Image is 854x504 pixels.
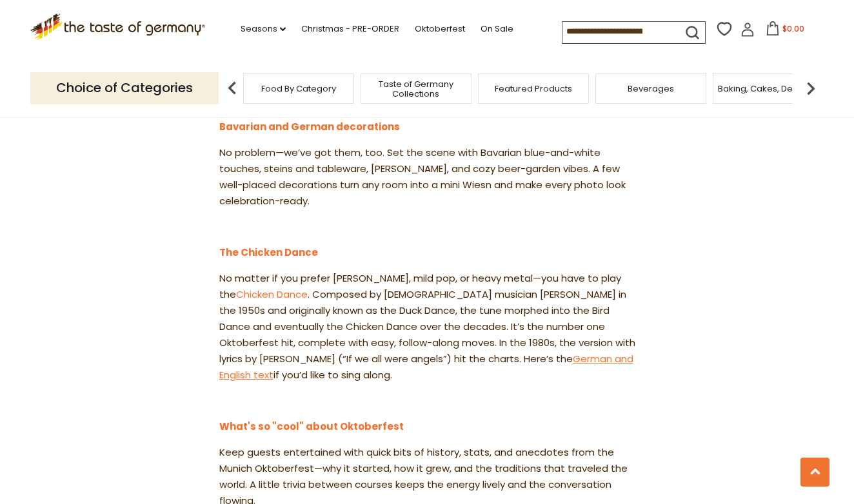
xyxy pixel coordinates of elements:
a: Food By Category [261,84,336,93]
a: Beverages [628,84,674,93]
a: Christmas - PRE-ORDER [301,22,399,36]
img: previous arrow [219,75,245,101]
p: No matter if you prefer [PERSON_NAME], mild pop, or heavy metal—you have to play the . Composed b... [219,271,635,383]
a: Featured Products [495,84,572,93]
span: $0.00 [782,23,804,34]
a: Bavarian and German decorations [219,120,400,133]
a: Oktoberfest [415,22,465,36]
a: Baking, Cakes, Desserts [718,84,818,93]
button: $0.00 [757,21,812,41]
a: On Sale [481,22,513,36]
p: Choice of Categories [30,72,219,104]
a: The Chicken Dance [219,246,318,259]
img: next arrow [798,75,824,101]
a: Seasons [241,22,286,36]
a: Taste of Germany Collections [364,79,468,99]
a: What's so "cool" about Oktoberfest [219,420,404,433]
a: Chicken Dance [236,287,308,301]
p: No problem—we’ve got them, too. Set the scene with Bavarian blue-and-white touches, steins and ta... [219,145,635,209]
